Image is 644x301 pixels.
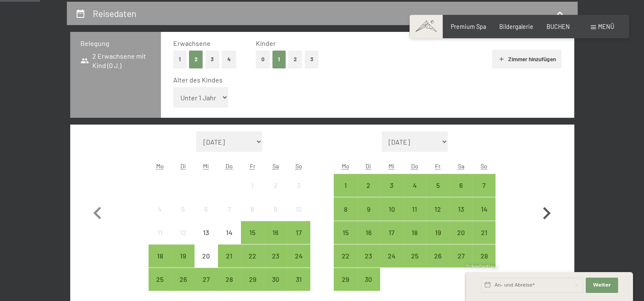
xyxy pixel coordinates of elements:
button: 3 [206,51,220,68]
div: 12 [427,206,448,227]
div: Fri Sep 12 2025 [426,197,449,220]
div: Wed Sep 03 2025 [380,174,403,197]
div: Anreise möglich [241,221,264,244]
div: 31 [288,276,309,297]
div: 27 [195,276,217,297]
div: 27 [450,253,472,274]
div: Fri Sep 19 2025 [426,221,449,244]
button: 2 [288,51,302,68]
div: Tue Sep 30 2025 [357,268,380,291]
div: Thu Aug 21 2025 [218,244,241,267]
div: 6 [195,206,217,227]
div: 12 [172,229,194,250]
div: 29 [335,276,356,297]
div: 23 [265,253,286,274]
div: Tue Sep 09 2025 [357,197,380,220]
div: Sat Sep 27 2025 [449,244,472,267]
div: 22 [335,253,356,274]
div: Sat Sep 13 2025 [449,197,472,220]
div: Anreise nicht möglich [218,221,241,244]
div: Mon Sep 08 2025 [334,197,357,220]
div: 26 [172,276,194,297]
div: Anreise nicht möglich [241,174,264,197]
div: Anreise möglich [357,244,380,267]
div: Sat Aug 16 2025 [264,221,287,244]
div: 11 [404,206,425,227]
abbr: Freitag [249,162,255,170]
div: Anreise möglich [264,244,287,267]
div: Anreise möglich [449,174,472,197]
abbr: Dienstag [180,162,186,170]
abbr: Donnerstag [226,162,233,170]
div: Anreise möglich [449,221,472,244]
div: Anreise möglich [334,244,357,267]
button: 4 [222,51,236,68]
div: Anreise möglich [449,197,472,220]
div: 2 [358,182,379,203]
div: Anreise möglich [287,268,310,291]
div: Sun Sep 14 2025 [472,197,495,220]
div: 7 [473,182,495,203]
div: Anreise möglich [380,174,403,197]
div: Anreise möglich [218,244,241,267]
div: Anreise möglich [403,221,426,244]
div: Anreise möglich [149,244,172,267]
div: Anreise möglich [287,221,310,244]
abbr: Sonntag [295,162,302,170]
div: 21 [473,229,495,250]
div: Anreise möglich [357,197,380,220]
div: Sun Aug 17 2025 [287,221,310,244]
div: Thu Aug 28 2025 [218,268,241,291]
div: Sun Sep 21 2025 [472,221,495,244]
div: Anreise möglich [380,244,403,267]
div: Anreise nicht möglich [287,197,310,220]
div: 22 [242,253,263,274]
div: 28 [219,276,240,297]
div: 10 [288,206,309,227]
div: 1 [242,182,263,203]
button: 3 [305,51,319,68]
abbr: Montag [341,162,349,170]
span: Premium Spa [451,23,486,30]
div: Alter des Kindes [173,75,555,85]
div: 16 [265,229,286,250]
div: Anreise möglich [449,244,472,267]
div: Tue Aug 12 2025 [172,221,195,244]
div: Anreise nicht möglich [172,197,195,220]
div: Wed Sep 17 2025 [380,221,403,244]
div: 28 [473,253,495,274]
span: BUCHEN [547,23,570,30]
div: 19 [427,229,448,250]
div: 4 [404,182,425,203]
button: 0 [256,51,270,68]
div: Anreise möglich [380,197,403,220]
abbr: Sonntag [481,162,487,170]
div: 14 [219,229,240,250]
div: 3 [381,182,402,203]
div: Thu Aug 14 2025 [218,221,241,244]
div: 5 [427,182,448,203]
button: Vorheriger Monat [85,131,110,291]
div: Tue Aug 05 2025 [172,197,195,220]
abbr: Freitag [435,162,441,170]
abbr: Donnerstag [411,162,418,170]
div: 18 [149,253,171,274]
div: Anreise nicht möglich [149,197,172,220]
span: Weiter [593,282,611,289]
div: 1 [335,182,356,203]
abbr: Samstag [458,162,464,170]
div: Anreise nicht möglich [264,197,287,220]
abbr: Montag [156,162,164,170]
div: Sun Sep 28 2025 [472,244,495,267]
div: Anreise nicht möglich [172,221,195,244]
div: Anreise möglich [403,174,426,197]
div: Sat Sep 06 2025 [449,174,472,197]
div: Wed Aug 13 2025 [195,221,218,244]
div: 13 [195,229,217,250]
div: Tue Aug 26 2025 [172,268,195,291]
div: Anreise möglich [357,268,380,291]
div: 25 [404,253,425,274]
div: 15 [242,229,263,250]
div: 10 [381,206,402,227]
div: Anreise nicht möglich [149,221,172,244]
